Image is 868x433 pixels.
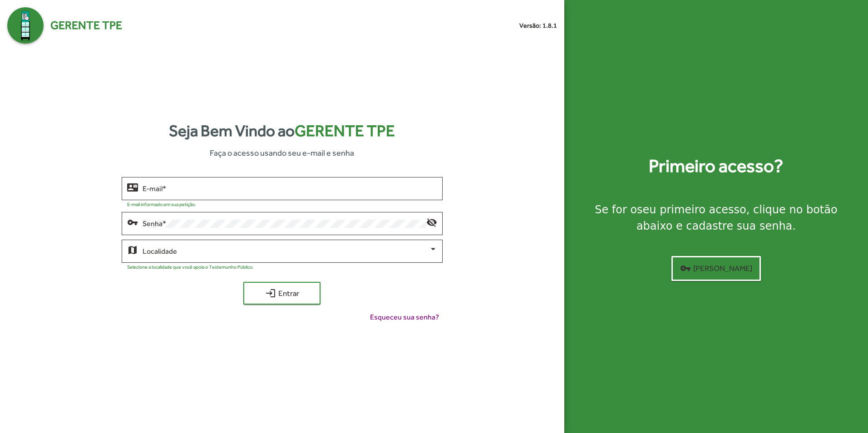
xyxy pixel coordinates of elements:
[169,119,395,143] strong: Seja Bem Vindo ao
[252,285,312,301] span: Entrar
[426,216,437,227] mat-icon: visibility_off
[680,260,752,276] span: [PERSON_NAME]
[575,202,857,234] div: Se for o , clique no botão abaixo e cadastre sua senha.
[649,153,783,180] strong: Primeiro acesso?
[50,17,122,34] span: Gerente TPE
[210,147,354,159] span: Faça o acesso usando seu e-mail e senha
[265,288,276,299] mat-icon: login
[680,263,691,274] mat-icon: vpn_key
[295,122,395,140] span: Gerente TPE
[127,244,138,255] mat-icon: map
[7,7,44,44] img: Logo Gerente
[127,216,138,227] mat-icon: vpn_key
[127,264,254,270] mat-hint: Selecione a localidade que você apoia o Testemunho Público.
[243,282,321,305] button: Entrar
[637,203,746,216] strong: seu primeiro acesso
[127,182,138,192] mat-icon: contact_mail
[370,312,439,323] span: Esqueceu sua senha?
[127,202,196,207] mat-hint: E-mail informado em sua petição.
[519,21,557,30] small: Versão: 1.8.1
[671,256,761,281] button: [PERSON_NAME]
